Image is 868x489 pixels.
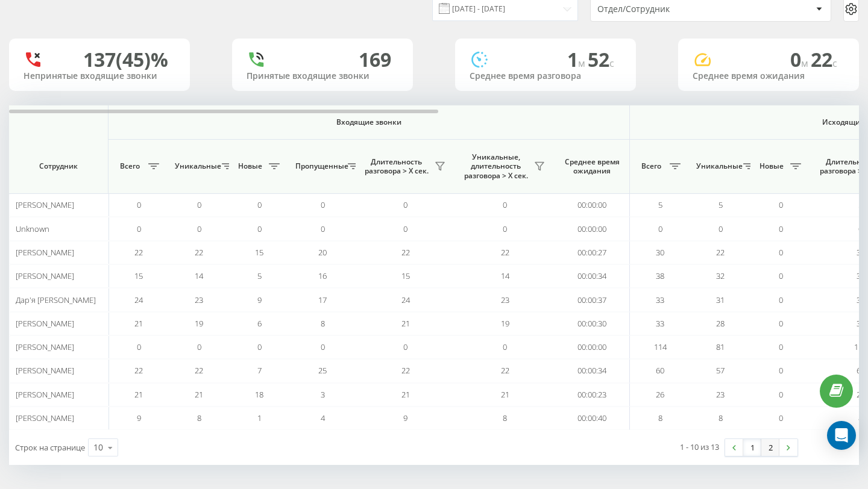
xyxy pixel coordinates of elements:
[609,57,614,70] span: c
[636,161,666,171] span: Всего
[16,389,74,400] span: [PERSON_NAME]
[501,389,509,400] span: 21
[295,161,344,171] span: Пропущенные
[16,247,74,258] span: [PERSON_NAME]
[16,270,74,281] span: [PERSON_NAME]
[857,365,865,376] span: 60
[501,247,509,258] span: 22
[696,161,740,171] span: Уникальные
[555,359,630,382] td: 00:00:34
[137,199,141,210] span: 0
[503,341,507,352] span: 0
[134,318,143,329] span: 21
[134,365,143,376] span: 22
[401,389,410,400] span: 21
[401,247,410,258] span: 22
[716,318,725,329] span: 28
[656,365,664,376] span: 60
[115,161,145,171] span: Всего
[134,294,143,305] span: 24
[555,193,630,217] td: 00:00:00
[555,335,630,359] td: 00:00:00
[716,270,725,281] span: 32
[195,294,203,305] span: 23
[716,294,725,305] span: 31
[555,406,630,430] td: 00:00:40
[779,247,783,258] span: 0
[470,71,621,81] div: Среднее время разговора
[790,46,811,72] span: 0
[318,247,327,258] span: 20
[137,223,141,234] span: 0
[658,223,662,234] span: 0
[779,365,783,376] span: 0
[716,341,725,352] span: 81
[318,294,327,305] span: 17
[857,318,865,329] span: 33
[658,413,662,423] span: 8
[779,341,783,352] span: 0
[401,365,410,376] span: 22
[597,4,741,14] div: Отдел/Сотрудник
[247,71,398,81] div: Принятые входящие звонки
[503,223,507,234] span: 0
[16,318,74,329] span: [PERSON_NAME]
[503,413,507,423] span: 8
[321,413,325,423] span: 4
[578,57,588,70] span: м
[257,270,262,281] span: 5
[235,161,265,171] span: Новые
[854,341,867,352] span: 114
[693,71,844,81] div: Среднее время ожидания
[716,389,725,400] span: 23
[680,441,719,453] div: 1 - 10 из 13
[857,270,865,281] span: 38
[857,247,865,258] span: 30
[716,247,725,258] span: 22
[19,161,98,171] span: Сотрудник
[719,199,723,210] span: 5
[656,270,664,281] span: 38
[857,294,865,305] span: 33
[743,439,761,456] a: 1
[719,413,723,423] span: 8
[756,161,787,171] span: Новые
[197,341,201,352] span: 0
[555,383,630,406] td: 00:00:23
[195,318,203,329] span: 19
[403,199,407,210] span: 0
[779,223,783,234] span: 0
[140,117,598,127] span: Входящие звонки
[719,223,723,234] span: 0
[401,270,410,281] span: 15
[197,199,201,210] span: 0
[832,57,837,70] span: c
[501,294,509,305] span: 23
[555,312,630,335] td: 00:00:30
[197,413,201,423] span: 8
[564,157,620,176] span: Среднее время ожидания
[255,247,263,258] span: 15
[321,318,325,329] span: 8
[257,199,262,210] span: 0
[401,294,410,305] span: 24
[175,161,218,171] span: Уникальные
[257,223,262,234] span: 0
[555,288,630,311] td: 00:00:37
[858,223,863,234] span: 0
[658,199,662,210] span: 5
[555,217,630,240] td: 00:00:00
[779,199,783,210] span: 0
[16,365,74,376] span: [PERSON_NAME]
[461,152,530,181] span: Уникальные, длительность разговора > Х сек.
[401,318,410,329] span: 21
[857,389,865,400] span: 26
[195,365,203,376] span: 22
[195,389,203,400] span: 21
[656,318,664,329] span: 33
[779,389,783,400] span: 0
[501,270,509,281] span: 14
[134,270,143,281] span: 15
[197,223,201,234] span: 0
[779,318,783,329] span: 0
